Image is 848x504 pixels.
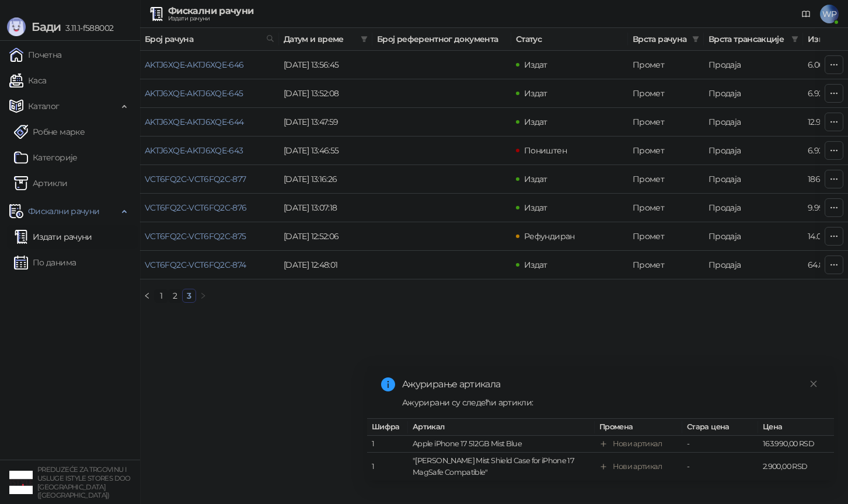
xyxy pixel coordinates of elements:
[628,28,704,51] th: Врста рачуна
[145,117,244,127] a: AKTJ6XQE-AKTJ6XQE-644
[14,146,78,169] a: Категорије
[9,43,62,66] a: Почетна
[145,60,244,70] a: AKTJ6XQE-AKTJ6XQE-646
[145,145,243,156] a: AKTJ6XQE-AKTJ6XQE-643
[182,289,196,303] li: 3
[145,174,246,184] a: VCT6FQ2C-VCT6FQ2C-877
[145,231,246,242] a: VCT6FQ2C-VCT6FQ2C-875
[367,453,408,481] td: 1
[367,436,408,453] td: 1
[140,28,279,51] th: Број рачуна
[524,231,575,242] span: Рефундиран
[704,251,803,279] td: Продаја
[140,194,279,222] td: VCT6FQ2C-VCT6FQ2C-876
[402,396,820,409] div: Ажурирани су следећи артикли:
[140,251,279,279] td: VCT6FQ2C-VCT6FQ2C-874
[9,69,46,92] a: Каса
[200,292,207,299] span: right
[196,289,210,303] li: Следећа страна
[168,289,182,303] li: 2
[758,436,834,453] td: 163.990,00 RSD
[704,108,803,136] td: Продаја
[140,51,279,79] td: AKTJ6XQE-AKTJ6XQE-646
[28,199,99,223] span: Фискални рачуни
[758,419,834,436] th: Цена
[820,5,839,23] span: WP
[140,222,279,251] td: VCT6FQ2C-VCT6FQ2C-875
[704,194,803,222] td: Продаја
[140,136,279,165] td: AKTJ6XQE-AKTJ6XQE-643
[524,145,567,156] span: Поништен
[633,33,688,45] span: Врста рачуна
[791,36,798,43] span: filter
[140,165,279,194] td: VCT6FQ2C-VCT6FQ2C-877
[613,438,662,450] div: Нови артикал
[628,194,704,222] td: Промет
[704,79,803,108] td: Продаја
[789,30,801,48] span: filter
[709,33,787,45] span: Врста трансакције
[704,28,803,51] th: Врста трансакције
[140,289,154,303] li: Претходна страна
[61,23,113,33] span: 3.11.1-f588002
[704,222,803,251] td: Продаја
[807,377,820,390] a: Close
[279,108,372,136] td: [DATE] 13:47:59
[168,6,253,16] div: Фискални рачуни
[14,176,28,190] img: Artikli
[28,94,60,118] span: Каталог
[524,60,547,70] span: Издат
[628,108,704,136] td: Промет
[628,136,704,165] td: Промет
[690,30,702,48] span: filter
[524,202,547,213] span: Издат
[183,289,196,302] a: 3
[32,20,61,34] span: Бади
[279,165,372,194] td: [DATE] 13:16:26
[140,108,279,136] td: AKTJ6XQE-AKTJ6XQE-644
[14,251,76,274] a: По данима
[408,436,595,453] td: Apple iPhone 17 512GB Mist Blue
[758,453,834,481] td: 2.900,00 RSD
[169,289,182,302] a: 2
[284,33,356,45] span: Датум и време
[145,33,261,45] span: Број рачуна
[628,222,704,251] td: Промет
[628,79,704,108] td: Промет
[524,174,547,184] span: Издат
[279,51,372,79] td: [DATE] 13:56:45
[408,453,595,481] td: "[PERSON_NAME] Mist Shield Case for iPhone 17 MagSafe Compatible"
[628,165,704,194] td: Промет
[144,292,151,299] span: left
[402,377,820,391] div: Ажурирање артикала
[14,171,68,195] a: ArtikliАртикли
[358,30,370,48] span: filter
[613,461,662,473] div: Нови артикал
[14,225,92,249] a: Издати рачуни
[140,79,279,108] td: AKTJ6XQE-AKTJ6XQE-645
[168,16,253,22] div: Издати рачуни
[154,289,168,303] li: 1
[704,51,803,79] td: Продаја
[595,419,682,436] th: Промена
[140,289,154,303] button: left
[145,260,246,270] a: VCT6FQ2C-VCT6FQ2C-874
[279,194,372,222] td: [DATE] 13:07:18
[279,251,372,279] td: [DATE] 12:48:01
[692,36,699,43] span: filter
[682,419,758,436] th: Стара цена
[155,289,167,302] a: 1
[279,136,372,165] td: [DATE] 13:46:55
[809,380,818,388] span: close
[145,202,247,213] a: VCT6FQ2C-VCT6FQ2C-876
[797,5,815,23] a: Документација
[524,88,547,99] span: Издат
[682,436,758,453] td: -
[7,17,26,36] img: Logo
[361,36,368,43] span: filter
[381,377,395,391] span: info-circle
[9,471,33,494] img: 64x64-companyLogo-77b92cf4-9946-4f36-9751-bf7bb5fd2c7d.png
[524,117,547,127] span: Издат
[628,51,704,79] td: Промет
[704,136,803,165] td: Продаја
